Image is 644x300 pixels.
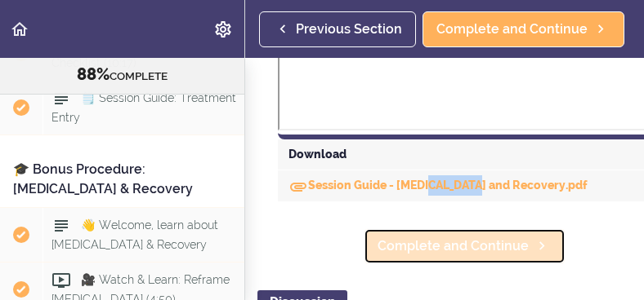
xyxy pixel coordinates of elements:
div: COMPLETE [20,64,224,86]
svg: Settings Menu [213,20,233,39]
a: Previous Section [259,11,416,47]
span: Previous Section [296,20,402,39]
a: Complete and Continue [364,228,566,264]
a: Complete and Continue [423,11,624,47]
a: DownloadSession Guide - [MEDICAL_DATA] and Recovery.pdf [288,179,588,192]
svg: Back to course curriculum [10,20,29,39]
span: Complete and Continue [436,20,588,39]
span: 88% [77,64,110,84]
span: Complete and Continue [378,236,529,256]
span: 👋 Welcome, learn about [MEDICAL_DATA] & Recovery [51,218,218,250]
svg: Download [288,177,308,196]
